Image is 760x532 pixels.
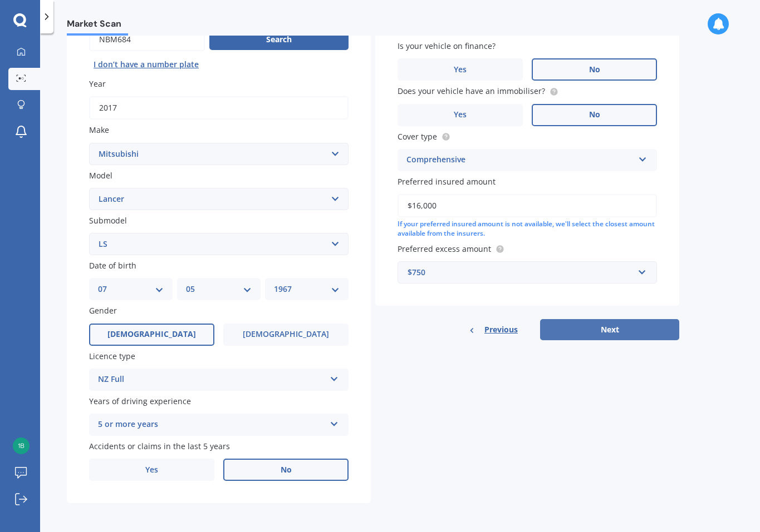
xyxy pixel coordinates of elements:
span: Yes [454,65,467,74]
span: Make [89,125,109,136]
span: Preferred excess amount [398,243,491,254]
input: YYYY [89,96,349,120]
span: Is your vehicle on finance? [398,41,496,51]
span: No [589,65,600,74]
span: Year [89,78,106,89]
div: Comprehensive [406,153,634,167]
button: I don’t have a number plate [89,56,203,73]
button: Search [209,29,349,50]
span: Does your vehicle have an immobiliser? [398,86,545,97]
span: Previous [484,321,518,338]
span: Market Scan [67,18,128,33]
span: Licence type [89,351,135,361]
span: Accidents or claims in the last 5 years [89,441,230,451]
span: No [589,110,600,120]
div: NZ Full [98,373,325,386]
span: Preferred insured amount [398,176,496,187]
span: Date of birth [89,260,136,271]
span: Years of driving experience [89,396,191,406]
input: Enter amount [398,194,657,217]
button: Next [540,319,679,340]
span: [DEMOGRAPHIC_DATA] [243,330,329,339]
input: Enter plate number [89,28,205,51]
img: 0e83efacab849c985a8263d90a5c4adf [13,437,30,454]
span: No [281,465,292,475]
span: Gender [89,306,117,316]
div: $750 [408,266,634,279]
span: Model [89,170,112,181]
div: 5 or more years [98,418,325,431]
span: Submodel [89,215,127,226]
span: Yes [145,465,158,475]
div: If your preferred insured amount is not available, we'll select the closest amount available from... [398,220,657,238]
span: [DEMOGRAPHIC_DATA] [107,330,196,339]
span: Cover type [398,131,437,142]
span: Yes [454,110,467,120]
